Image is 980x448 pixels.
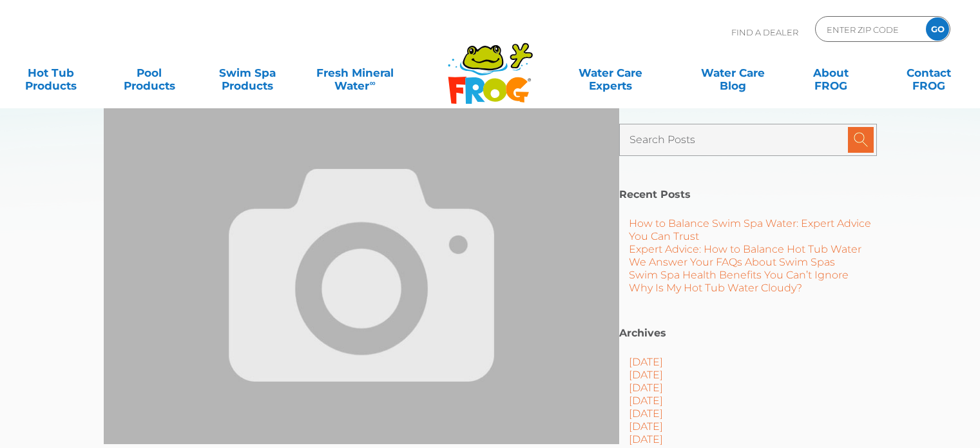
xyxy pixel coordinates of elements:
a: [DATE] [629,369,663,381]
img: Frog Products Blog Image [104,106,619,444]
a: Water CareExperts [548,60,673,86]
a: PoolProducts [111,60,187,86]
a: Water CareBlog [695,60,771,86]
a: ContactFROG [891,60,967,86]
p: Find A Dealer [731,16,798,48]
a: [DATE] [629,420,663,433]
input: GO [926,17,949,41]
a: AboutFROG [793,60,869,86]
a: [DATE] [629,356,663,368]
a: Expert Advice: How to Balance Hot Tub Water [629,243,861,255]
h2: Recent Posts [619,188,877,201]
a: Swim SpaProducts [209,60,285,86]
a: Why Is My Hot Tub Water Cloudy? [629,282,802,294]
a: How to Balance Swim Spa Water: Expert Advice You Can Trust [629,217,871,242]
a: [DATE] [629,433,663,445]
input: Submit [848,127,874,153]
a: Swim Spa Health Benefits You Can’t Ignore [629,269,849,281]
a: [DATE] [629,407,663,420]
img: Frog Products Logo [441,26,540,104]
a: [DATE] [629,394,663,407]
a: [DATE] [629,382,663,394]
a: Fresh MineralWater∞ [307,60,403,86]
sup: ∞ [369,78,375,88]
h2: Archives [619,327,877,340]
a: We Answer Your FAQs About Swim Spas [629,256,835,268]
a: Hot TubProducts [13,60,89,86]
